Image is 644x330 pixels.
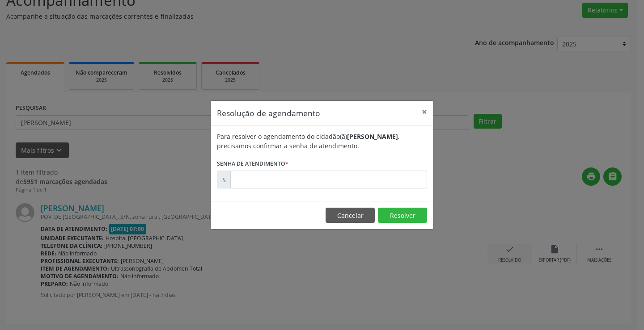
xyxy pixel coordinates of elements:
button: Cancelar [326,208,375,223]
button: Resolver [378,208,427,223]
div: Para resolver o agendamento do cidadão(ã) , precisamos confirmar a senha de atendimento. [217,132,427,150]
div: S [217,171,231,188]
label: Senha de atendimento [217,157,288,171]
button: Close [415,101,433,123]
h5: Resolução de agendamento [217,107,320,119]
b: [PERSON_NAME] [347,132,398,141]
